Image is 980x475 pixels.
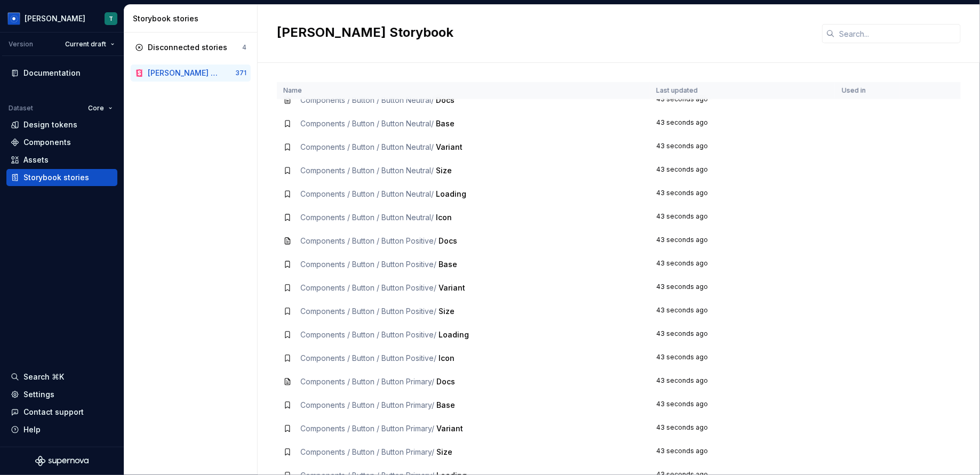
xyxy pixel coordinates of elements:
[439,307,455,316] span: Size
[133,13,253,24] div: Storybook stories
[436,377,455,386] span: Docs
[650,253,835,276] td: 43 seconds ago
[23,407,84,417] div: Contact support
[300,189,434,198] span: Components / Button / Button Neutral /
[300,353,436,363] span: Components / Button / Button Positive /
[23,155,49,165] div: Assets
[109,14,113,23] div: T
[60,37,119,52] button: Current draft
[23,372,64,382] div: Search ⌘K
[650,323,835,347] td: 43 seconds ago
[439,236,457,245] span: Docs
[650,135,835,159] td: 43 seconds ago
[35,456,89,466] svg: Supernova Logo
[23,389,54,400] div: Settings
[835,82,899,100] th: Used in
[650,182,835,206] td: 43 seconds ago
[650,417,835,440] td: 43 seconds ago
[300,166,434,175] span: Components / Button / Button Neutral /
[650,440,835,464] td: 43 seconds ago
[300,260,436,269] span: Components / Button / Button Positive /
[436,213,452,222] span: Icon
[6,421,117,438] button: Help
[650,88,835,112] td: 43 seconds ago
[6,368,117,385] button: Search ⌘K
[436,424,463,433] span: Variant
[23,172,89,183] div: Storybook stories
[439,260,457,269] span: Base
[300,236,436,245] span: Components / Button / Button Positive /
[2,7,122,30] button: [PERSON_NAME]T
[23,119,77,130] div: Design tokens
[25,13,85,24] div: [PERSON_NAME]
[300,119,434,128] span: Components / Button / Button Neutral /
[650,112,835,135] td: 43 seconds ago
[65,40,106,49] span: Current draft
[650,159,835,182] td: 43 seconds ago
[439,283,465,292] span: Variant
[300,307,436,316] span: Components / Button / Button Positive /
[9,104,33,112] div: Dataset
[6,116,117,133] a: Design tokens
[9,40,33,49] div: Version
[300,447,434,456] span: Components / Button / Button Primary /
[650,347,835,370] td: 43 seconds ago
[88,104,104,112] span: Core
[835,24,961,43] input: Search...
[300,330,436,339] span: Components / Button / Button Positive /
[131,65,251,82] a: [PERSON_NAME] Storybook371
[242,43,246,52] div: 4
[650,229,835,253] td: 43 seconds ago
[148,42,227,53] div: Disconnected stories
[23,68,81,78] div: Documentation
[436,189,466,198] span: Loading
[277,24,809,41] h2: [PERSON_NAME] Storybook
[23,424,41,435] div: Help
[650,206,835,229] td: 43 seconds ago
[300,283,436,292] span: Components / Button / Button Positive /
[436,119,455,128] span: Base
[300,424,434,433] span: Components / Button / Button Primary /
[300,377,434,386] span: Components / Button / Button Primary /
[83,101,117,116] button: Core
[650,300,835,323] td: 43 seconds ago
[436,400,455,409] span: Base
[6,134,117,151] a: Components
[439,353,455,363] span: Icon
[650,393,835,417] td: 43 seconds ago
[650,276,835,300] td: 43 seconds ago
[436,166,452,175] span: Size
[6,65,117,82] a: Documentation
[148,68,218,78] div: [PERSON_NAME] Storybook
[131,39,251,56] a: Disconnected stories4
[439,330,469,339] span: Loading
[300,95,434,104] span: Components / Button / Button Neutral /
[300,213,434,222] span: Components / Button / Button Neutral /
[7,12,20,25] img: 049812b6-2877-400d-9dc9-987621144c16.png
[277,82,650,100] th: Name
[235,69,246,77] div: 371
[6,404,117,421] button: Contact support
[436,95,455,104] span: Docs
[650,370,835,393] td: 43 seconds ago
[436,142,463,151] span: Variant
[6,169,117,186] a: Storybook stories
[6,386,117,403] a: Settings
[436,447,452,456] span: Size
[6,151,117,168] a: Assets
[23,137,71,148] div: Components
[300,142,434,151] span: Components / Button / Button Neutral /
[650,82,835,100] th: Last updated
[300,400,434,409] span: Components / Button / Button Primary /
